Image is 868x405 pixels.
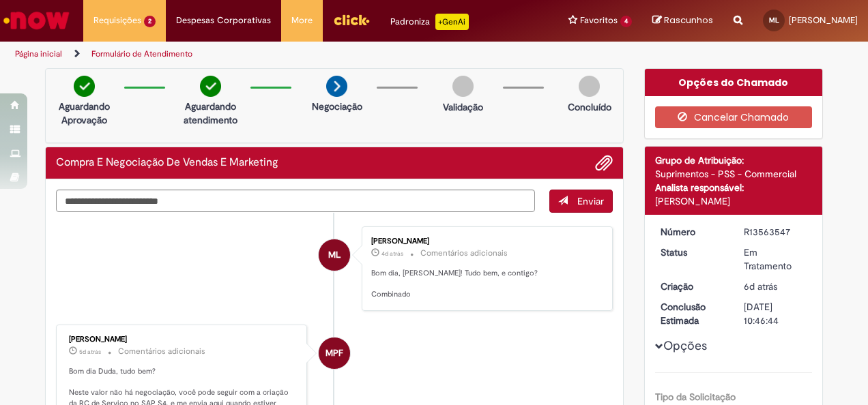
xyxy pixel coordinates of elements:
[655,167,813,181] div: Suprimentos - PSS - Commercial
[312,100,362,113] p: Negociação
[390,14,469,30] div: Padroniza
[325,337,343,370] span: MPF
[328,239,341,271] span: ML
[79,348,101,356] span: 5d atrás
[371,237,598,245] div: [PERSON_NAME]
[118,346,205,357] small: Comentários adicionais
[381,250,403,258] span: 4d atrás
[652,14,713,27] a: Rascunhos
[568,100,611,114] p: Concluído
[744,245,807,273] div: Em Tratamento
[381,250,403,258] time: 26/09/2025 11:34:45
[15,48,62,59] a: Página inicial
[144,16,156,27] span: 2
[371,268,598,300] p: Bom dia, [PERSON_NAME]! Tudo bem, e contigo? Combinado
[177,100,244,127] p: Aguardando atendimento
[650,280,734,293] dt: Criação
[74,76,95,97] img: check-circle-green.png
[595,154,613,172] button: Adicionar anexos
[744,280,807,293] div: 24/09/2025 15:11:51
[769,16,779,25] span: ML
[1,7,72,34] img: ServiceNow
[333,10,370,30] img: click_logo_yellow_360x200.png
[51,100,117,127] p: Aguardando Aprovação
[664,14,713,27] span: Rascunhos
[655,106,813,128] button: Cancelar Chamado
[580,14,618,27] span: Favoritos
[744,300,807,327] div: [DATE] 10:46:44
[789,14,858,26] span: [PERSON_NAME]
[93,14,141,27] span: Requisições
[744,280,777,292] span: 6d atrás
[319,239,350,271] div: Maria Eduarda Nunes Lacerda
[435,14,469,30] p: +GenAi
[655,194,813,208] div: [PERSON_NAME]
[200,76,221,97] img: check-circle-green.png
[319,337,350,369] div: Marcus Paulo Furtado Silva
[443,100,483,114] p: Validação
[645,69,823,96] div: Opções do Chamado
[291,14,313,27] span: More
[620,16,632,27] span: 4
[655,181,813,194] div: Analista responsável:
[79,348,101,356] time: 26/09/2025 08:47:57
[650,300,734,327] dt: Conclusão Estimada
[56,190,535,212] textarea: Digite sua mensagem aqui...
[744,280,777,292] time: 24/09/2025 15:11:51
[452,76,474,97] img: img-circle-grey.png
[577,195,604,207] span: Enviar
[650,245,734,259] dt: Status
[56,157,278,169] h2: Compra E Negociação De Vendas E Marketing Histórico de tíquete
[326,76,347,97] img: arrow-next.png
[69,335,296,344] div: [PERSON_NAME]
[579,76,600,97] img: img-circle-grey.png
[655,391,736,403] b: Tipo da Solicitação
[744,225,807,239] div: R13563547
[655,153,813,167] div: Grupo de Atribuição:
[91,48,192,59] a: Formulário de Atendimento
[176,14,271,27] span: Despesas Corporativas
[650,225,734,239] dt: Número
[10,42,568,67] ul: Trilhas de página
[420,247,508,259] small: Comentários adicionais
[549,190,613,213] button: Enviar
